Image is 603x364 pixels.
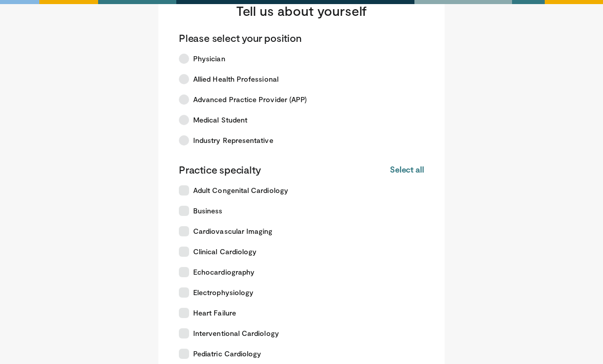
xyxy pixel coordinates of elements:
span: Adult Congenital Cardiology [193,186,288,196]
span: Physician [193,54,225,64]
span: Heart Failure [193,308,236,319]
span: Industry Representative [193,136,273,146]
span: Business [193,206,223,216]
p: Practice specialty [179,163,261,177]
p: Please select your position [179,32,301,45]
span: Cardiovascular Imaging [193,227,273,237]
span: Pediatric Cardiology [193,349,261,359]
span: Electrophysiology [193,288,253,298]
span: Clinical Cardiology [193,247,257,257]
span: Interventional Cardiology [193,329,279,339]
button: Select all [390,164,424,176]
span: Echocardiography [193,268,254,278]
span: Medical Student [193,115,247,126]
span: Allied Health Professional [193,75,279,85]
span: Advanced Practice Provider (APP) [193,95,307,105]
h3: Tell us about yourself [179,3,424,19]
